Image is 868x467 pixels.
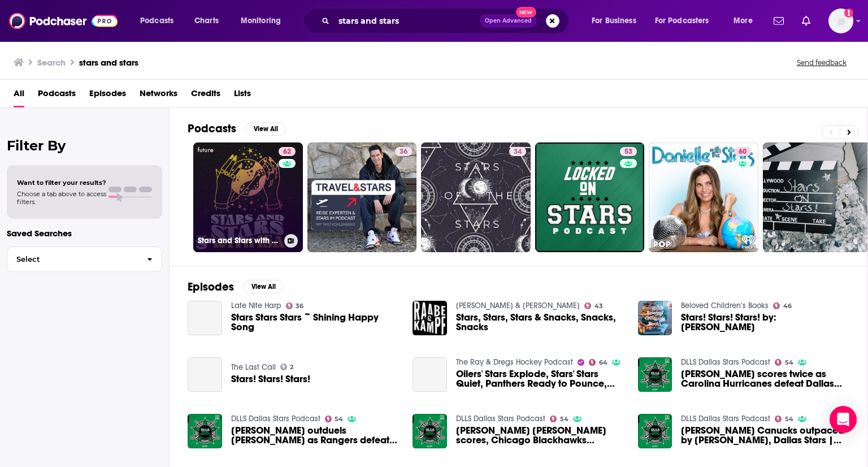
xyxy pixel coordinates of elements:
input: Search podcasts, credits, & more... [334,12,480,30]
span: [PERSON_NAME] scores twice as Carolina Hurricanes defeat Dallas Stars | STARS POSTGAME [681,369,849,388]
span: [PERSON_NAME] Canucks outpaced by [PERSON_NAME], Dallas Stars | STARS POSTGAME [681,426,849,445]
div: Search podcasts, credits, & more... [314,8,580,34]
h3: Search [37,57,66,68]
span: More [734,13,753,29]
span: Monitoring [241,13,281,29]
a: Credits [191,84,220,107]
a: Lists [234,84,251,107]
h2: Filter By [7,137,162,154]
a: JT Miller-less Canucks outpaced by Hintz, Robertson, Dallas Stars | STARS POSTGAME [638,414,672,448]
h3: Stars and Stars with [PERSON_NAME] [198,236,280,245]
span: New [516,7,536,18]
span: Podcasts [140,13,173,29]
a: DLLS Dallas Stars Podcast [456,414,545,423]
button: Open AdvancedNew [480,14,537,28]
a: 62 [279,147,296,156]
a: 34 [509,147,526,156]
img: Stars! Stars! Stars! by: Bob Barner [638,301,672,335]
button: open menu [584,12,650,30]
a: Raabe & Kampf [456,301,580,310]
span: Stars! Stars! Stars! by: [PERSON_NAME] [681,313,849,332]
span: Episodes [89,84,126,107]
span: 46 [783,304,792,309]
span: 64 [599,360,607,365]
a: 54 [775,359,793,366]
h2: Episodes [188,280,234,294]
a: Late Nite Harp [231,301,281,310]
span: 34 [514,146,522,158]
span: Stars, Stars, Stars & Snacks, Snacks, Snacks [456,313,624,332]
a: 60 [734,147,751,156]
a: Beloved Children’s Books [681,301,769,310]
button: open menu [132,12,188,30]
a: 43 [584,302,603,309]
a: The Ray & Dregs Hockey Podcast [456,357,573,367]
a: 64 [589,359,607,366]
a: PodcastsView All [188,122,286,136]
a: 46 [773,302,792,309]
a: JT Miller-less Canucks outpaced by Hintz, Robertson, Dallas Stars | STARS POSTGAME [681,426,849,445]
img: Podchaser - Follow, Share and Rate Podcasts [9,10,118,32]
button: open menu [233,12,296,30]
a: Stars! Stars! Stars! [231,374,310,384]
a: DLLS Dallas Stars Podcast [681,414,770,423]
button: Send feedback [793,58,850,67]
a: 54 [325,416,344,422]
span: 60 [739,146,747,158]
a: Connor Bedard scores, Chicago Blackhawks dominate Dallas Stars | STARS POSTGAME [456,426,624,445]
a: DLLS Dallas Stars Podcast [231,414,320,423]
span: 53 [624,146,632,158]
a: Stars! Stars! Stars! by: Bob Barner [681,313,849,332]
img: Connor Bedard scores, Chicago Blackhawks dominate Dallas Stars | STARS POSTGAME [413,414,447,448]
a: 36 [395,147,412,156]
span: Open Advanced [485,18,532,24]
a: DLLS Dallas Stars Podcast [681,357,770,367]
span: Logged in as ereardon [828,8,853,33]
a: 62Stars and Stars with [PERSON_NAME] [193,142,303,252]
a: Shesterkin outduels Oettinger as Rangers defeat Dallas Stars | STARS POSTGAME [188,414,222,448]
a: Oilers' Stars Explode, Stars' Stars Quiet, Panthers Ready to Pounce, Ask Ray and Dregs! [456,369,624,388]
img: Kotkaniemi scores twice as Carolina Hurricanes defeat Dallas Stars | STARS POSTGAME [638,357,672,392]
a: Show notifications dropdown [769,11,788,31]
div: Open Intercom Messenger [830,406,857,433]
button: open menu [648,12,726,30]
img: User Profile [828,8,853,33]
a: The Last Call [231,362,276,372]
button: open menu [726,12,767,30]
a: Podcasts [38,84,76,107]
button: View All [245,122,286,136]
h2: Podcasts [188,122,236,136]
button: Select [7,247,162,272]
a: EpisodesView All [188,280,284,294]
a: Shesterkin outduels Oettinger as Rangers defeat Dallas Stars | STARS POSTGAME [231,426,400,445]
span: For Podcasters [655,13,709,29]
span: [PERSON_NAME] [PERSON_NAME] scores, Chicago Blackhawks dominate Dallas Stars | STARS POSTGAME [456,426,624,445]
a: Charts [187,12,225,30]
p: Saved Searches [7,228,162,239]
span: 54 [335,417,343,422]
a: 53 [535,142,645,252]
a: 53 [620,147,637,156]
span: Select [7,256,138,263]
span: 2 [290,365,293,370]
span: 62 [283,146,291,158]
button: View All [243,280,284,293]
a: 54 [775,416,793,422]
a: 2 [280,364,294,370]
a: All [14,84,24,107]
span: 36 [400,146,407,158]
span: Choose a tab above to access filters. [17,190,106,206]
a: Stars Stars Stars ~ Shining Happy Song [231,313,400,332]
a: Kotkaniemi scores twice as Carolina Hurricanes defeat Dallas Stars | STARS POSTGAME [681,369,849,388]
a: 36 [286,302,304,309]
span: Networks [140,84,177,107]
span: Charts [194,13,219,29]
span: Want to filter your results? [17,179,106,187]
